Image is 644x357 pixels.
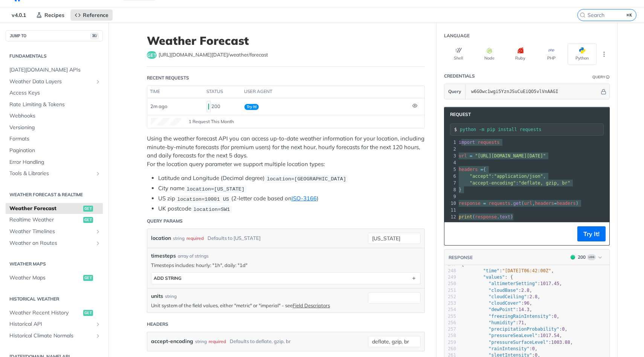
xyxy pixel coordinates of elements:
[448,228,459,240] button: Copy to clipboard
[459,187,461,192] span: }
[488,333,537,338] span: "pressureSeaLevel"
[95,79,101,85] button: Show subpages for Weather Data Layers
[461,275,513,280] span: : {
[95,229,101,235] button: Show subpages for Weather Timelines
[444,153,457,159] div: 3
[461,268,554,273] span: : ,
[6,238,103,249] a: Weather on RoutesShow subpages for Weather on Routes
[483,275,505,280] span: "values"
[444,214,457,220] div: 12
[519,180,570,186] span: "deflate, gzip, br"
[444,173,457,180] div: 6
[461,314,559,319] span: : ,
[461,288,532,293] span: : ,
[444,346,456,352] div: 260
[470,180,516,186] span: "accept-encoding"
[444,139,457,146] div: 1
[557,201,576,206] span: headers
[158,194,425,203] li: US zip (2-letter code based on )
[209,336,226,347] div: required
[606,75,610,79] i: Information
[444,274,456,281] div: 249
[488,288,518,293] span: "cloudBase"
[9,216,81,224] span: Realtime Weather
[178,253,209,259] div: array of strings
[524,301,529,306] span: 96
[444,73,475,79] div: Credentials
[444,32,470,39] div: Language
[6,191,103,198] h2: Weather Forecast & realtime
[195,336,207,347] div: string
[6,330,103,342] a: Historical Climate NormalsShow subpages for Historical Climate Normals
[459,180,570,186] span: :
[444,159,457,166] div: 4
[147,218,183,224] div: Query Params
[448,88,461,95] span: Query
[6,133,103,145] a: Formats
[151,233,171,244] label: location
[186,233,204,244] div: required
[444,180,457,186] div: 7
[9,159,101,166] span: Error Handling
[158,204,425,213] li: UK postcode
[6,76,103,87] a: Weather Data LayersShow subpages for Weather Data Layers
[267,176,346,182] span: location=[GEOGRAPHIC_DATA]
[207,100,238,113] div: 200
[6,145,103,156] a: Pagination
[488,307,516,312] span: "dewPoint"
[6,203,103,214] a: Weather Forecastget
[151,292,163,300] label: units
[9,320,93,328] span: Historical API
[6,226,103,237] a: Weather TimelinesShow subpages for Weather Timelines
[230,336,291,347] div: Defaults to deflate, gzip, br
[483,201,486,206] span: =
[204,86,241,98] th: status
[6,30,103,41] button: JUMP TO⌘/
[147,86,204,98] th: time
[9,89,101,97] span: Access Keys
[147,51,157,59] span: get
[461,301,532,306] span: : ,
[9,101,101,108] span: Rate Limiting & Tokens
[6,272,103,284] a: Weather Mapsget
[519,307,530,312] span: 14.3
[519,320,524,325] span: 71
[444,186,457,193] div: 8
[488,340,548,345] span: "pressureSurfaceLevel"
[470,174,491,179] span: "accept"
[488,294,526,299] span: "cloudCeiling"
[70,9,113,21] a: Reference
[551,340,570,345] span: 1003.88
[461,281,562,286] span: : ,
[6,87,103,99] a: Access Keys
[147,34,425,47] h1: Weather Forecast
[9,147,101,154] span: Pagination
[165,293,177,300] div: string
[502,268,551,273] span: "[DATE]T06:42:00Z"
[6,296,103,302] h2: Historical Weather
[151,118,181,125] canvas: Line Graph
[293,302,330,308] a: Field Descriptors
[193,206,230,212] span: location=SW1
[9,170,93,177] span: Tools & Libraries
[83,310,93,316] span: get
[537,43,566,65] button: PHP
[506,43,535,65] button: Ruby
[44,12,64,18] span: Recipes
[6,110,103,122] a: Webhooks
[461,307,532,312] span: : ,
[244,104,259,110] span: Try It!
[461,340,573,345] span: : ,
[459,167,486,172] span: {
[488,326,559,332] span: "precipitationProbability"
[459,214,472,220] span: print
[6,261,103,267] h2: Weather Maps
[446,111,471,118] span: Request
[598,49,610,60] button: More Languages
[8,9,30,21] span: v4.0.1
[592,74,610,80] div: QueryInformation
[83,275,93,281] span: get
[444,207,457,214] div: 11
[151,262,421,269] p: Timesteps includes: hourly: "1h", daily: "1d"
[461,326,568,332] span: : ,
